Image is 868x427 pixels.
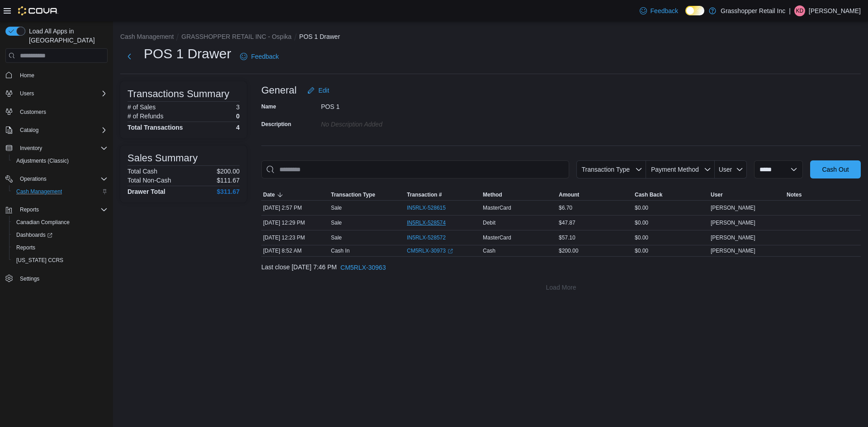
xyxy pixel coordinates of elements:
[448,249,453,254] svg: External link
[651,6,678,15] span: Feedback
[337,258,389,277] button: CM5RLX-30963
[9,241,111,254] button: Reports
[546,283,576,292] span: Load More
[261,278,861,296] button: Load More
[2,142,111,155] button: Inventory
[559,234,576,241] span: $57.10
[261,160,569,178] input: This is a search bar. As you type, the results lower in the page will automatically filter.
[18,6,58,15] img: Cova
[127,153,198,164] h3: Sales Summary
[13,155,72,166] a: Adjustments (Classic)
[16,157,69,164] span: Adjustments (Classic)
[236,113,240,120] p: 0
[20,175,47,183] span: Operations
[13,155,108,166] span: Adjustments (Classic)
[16,174,50,184] button: Operations
[651,166,699,173] span: Payment Method
[263,191,275,198] span: Date
[557,189,633,200] button: Amount
[9,185,111,198] button: Cash Management
[127,188,165,195] h4: Drawer Total
[559,204,572,211] span: $6.70
[16,125,108,136] span: Catalog
[13,186,108,197] span: Cash Management
[16,174,108,184] span: Operations
[646,160,715,178] button: Payment Method
[2,105,111,118] button: Customers
[13,186,66,197] a: Cash Management
[20,90,34,97] span: Users
[127,124,183,131] h4: Total Transactions
[299,33,340,40] button: POS 1 Drawer
[236,103,240,111] p: 3
[340,263,386,272] span: CM5RLX-30963
[16,231,52,239] span: Dashboards
[785,189,861,200] button: Notes
[719,166,732,173] span: User
[20,108,46,116] span: Customers
[20,206,39,213] span: Reports
[20,72,34,79] span: Home
[2,68,111,81] button: Home
[809,5,861,16] p: [PERSON_NAME]
[635,191,662,198] span: Cash Back
[236,124,240,131] h4: 4
[304,81,333,99] button: Edit
[261,245,329,256] div: [DATE] 8:52 AM
[2,173,111,185] button: Operations
[236,47,282,66] a: Feedback
[822,165,849,174] span: Cash Out
[321,117,442,128] div: No Description added
[13,230,56,240] a: Dashboards
[711,204,755,211] span: [PERSON_NAME]
[16,70,38,81] a: Home
[25,27,108,45] span: Load All Apps in [GEOGRAPHIC_DATA]
[127,177,171,184] h6: Total Non-Cash
[2,87,111,100] button: Users
[13,217,108,228] span: Canadian Compliance
[407,234,446,241] span: IN5RLX-528572
[217,168,240,175] p: $200.00
[16,69,108,80] span: Home
[261,85,297,96] h3: General
[261,189,329,200] button: Date
[331,234,342,241] p: Sale
[9,229,111,241] a: Dashboards
[559,191,579,198] span: Amount
[13,242,108,253] span: Reports
[16,273,108,284] span: Settings
[787,191,802,198] span: Notes
[407,232,455,243] button: IN5RLX-528572
[120,47,138,66] button: Next
[711,219,755,226] span: [PERSON_NAME]
[633,202,709,213] div: $0.00
[581,166,630,173] span: Transaction Type
[16,204,42,215] button: Reports
[2,203,111,216] button: Reports
[20,127,38,134] span: Catalog
[407,191,442,198] span: Transaction #
[13,217,73,228] a: Canadian Compliance
[16,88,38,99] button: Users
[261,202,329,213] div: [DATE] 2:57 PM
[483,234,511,241] span: MasterCard
[16,106,108,117] span: Customers
[16,257,63,264] span: [US_STATE] CCRS
[633,245,709,256] div: $0.00
[331,191,375,198] span: Transaction Type
[721,5,785,16] p: Grasshopper Retail Inc
[16,219,70,226] span: Canadian Compliance
[796,5,804,16] span: KD
[16,143,108,154] span: Inventory
[261,217,329,228] div: [DATE] 12:29 PM
[633,189,709,200] button: Cash Back
[127,113,163,120] h6: # of Refunds
[483,247,495,254] span: Cash
[407,202,455,213] button: IN5RLX-528615
[16,107,50,117] a: Customers
[2,124,111,136] button: Catalog
[711,191,723,198] span: User
[16,88,108,99] span: Users
[13,242,39,253] a: Reports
